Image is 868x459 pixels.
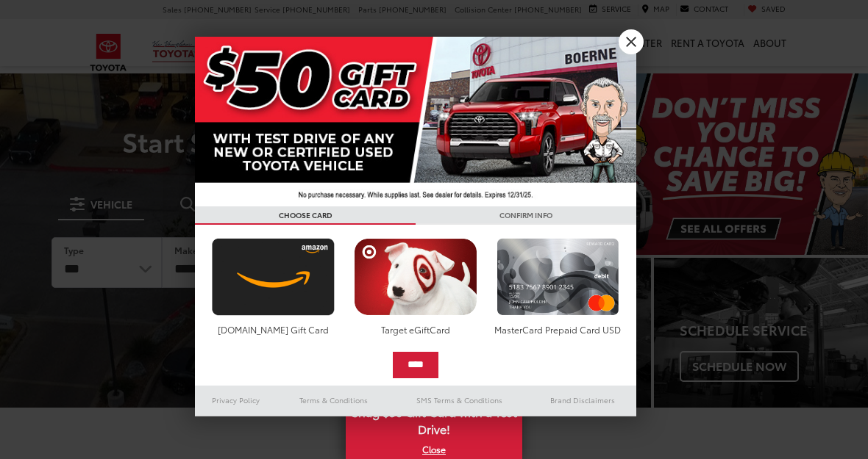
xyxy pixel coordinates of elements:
a: Terms & Conditions [277,391,390,409]
div: Target eGiftCard [350,323,480,336]
div: MasterCard Prepaid Card USD [493,323,623,336]
div: [DOMAIN_NAME] Gift Card [208,323,338,336]
a: Brand Disclaimers [529,391,636,409]
img: amazoncard.png [208,238,338,316]
a: Privacy Policy [195,391,277,409]
span: Snag $50 Gift Card with a Test Drive! [347,397,521,441]
h3: CONFIRM INFO [416,206,636,225]
a: SMS Terms & Conditions [390,391,529,409]
img: 42635_top_851395.jpg [195,37,636,206]
img: mastercard.png [493,238,623,316]
h3: CHOOSE CARD [195,206,416,225]
img: targetcard.png [350,238,480,316]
